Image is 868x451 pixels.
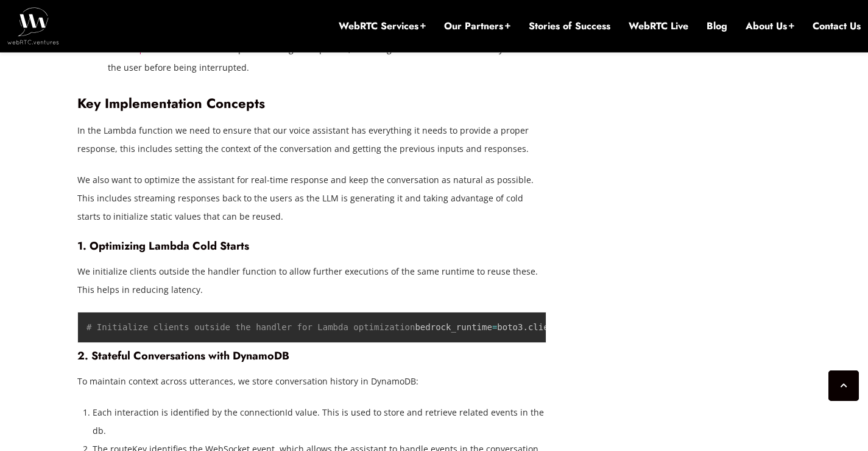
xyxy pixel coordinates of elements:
h4: 2. Stateful Conversations with DynamoDB [77,349,546,363]
a: WebRTC Live [629,20,688,33]
span: # Initialize clients outside the handler for Lambda optimization [86,322,415,332]
a: Our Partners [444,20,510,33]
a: About Us [746,20,794,33]
a: Blog [707,20,727,33]
p: We initialize clients outside the handler function to allow further executions of the same runtim... [77,262,546,299]
a: Stories of Success [529,20,610,33]
p: In the Lambda function we need to ensure that our voice assistant has everything it needs to prov... [77,121,546,158]
code: interrupt [108,46,148,54]
p: We also want to optimize the assistant for real-time response and keep the conversation as natura... [77,171,546,226]
li: : Handles user interruptions during AI responses, including what the assistant actually said to t... [108,40,546,77]
img: WebRTC.ventures [7,7,59,44]
h3: Key Implementation Concepts [77,95,546,112]
h4: 1. Optimizing Lambda Cold Starts [77,239,546,253]
li: Each interaction is identified by the connectionId value. This is used to store and retrieve rela... [93,403,546,440]
a: Contact Us [813,20,861,33]
a: WebRTC Services [339,20,426,33]
p: To maintain context across utterances, we store conversation history in DynamoDB: [77,372,546,391]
